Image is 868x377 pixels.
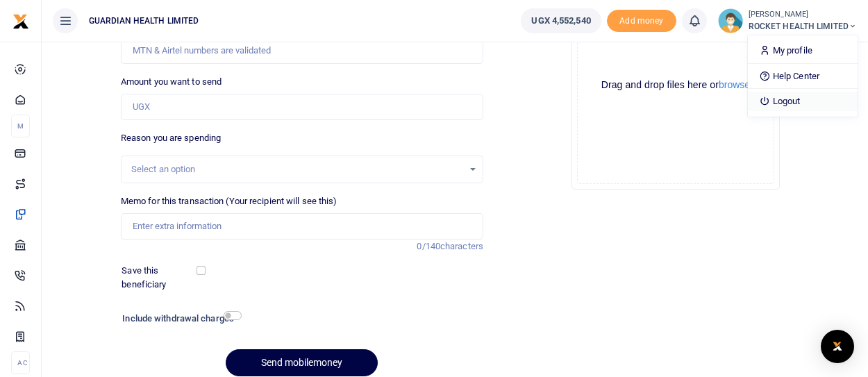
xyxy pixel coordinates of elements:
span: 0/140 [417,241,440,251]
a: logo-small logo-large logo-large [12,15,29,26]
span: ROCKET HEALTH LIMITED [749,20,857,33]
div: Select an option [131,162,463,176]
li: M [11,115,30,137]
span: GUARDIAN HEALTH LIMITED [83,15,204,27]
span: UGX 4,552,540 [531,14,590,28]
small: [PERSON_NAME] [749,9,857,21]
button: Send mobilemoney [226,349,378,376]
a: Logout [748,92,858,111]
span: characters [440,241,483,251]
label: Memo for this transaction (Your recipient will see this) [121,194,337,208]
input: MTN & Airtel numbers are validated [121,37,483,64]
span: Add money [607,10,676,33]
img: profile-user [718,8,743,33]
label: Reason you are spending [121,131,221,145]
div: Open Intercom Messenger [821,330,854,363]
a: UGX 4,552,540 [521,8,601,33]
li: Toup your wallet [607,10,676,33]
a: profile-user [PERSON_NAME] ROCKET HEALTH LIMITED [718,8,857,33]
input: Enter extra information [121,213,483,240]
a: Add money [607,15,676,25]
li: Ac [11,351,30,374]
input: UGX [121,94,483,120]
h6: Include withdrawal charges [122,313,235,324]
button: browse [719,80,750,90]
a: Help Center [748,67,858,86]
label: Save this beneficiary [122,264,199,291]
a: My profile [748,41,858,60]
img: logo-small [12,13,29,30]
label: Amount you want to send [121,75,222,89]
li: Wallet ballance [515,8,606,33]
div: Drag and drop files here or [578,78,774,92]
